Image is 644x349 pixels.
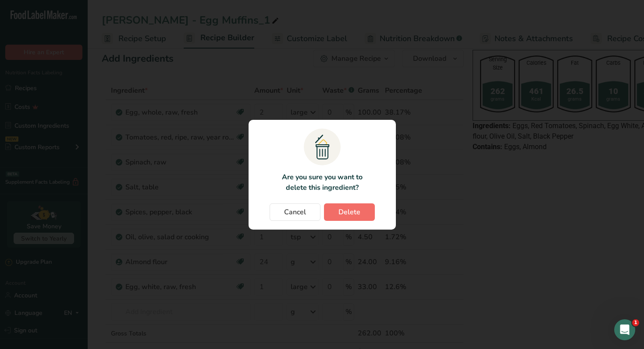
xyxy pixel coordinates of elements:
[277,172,367,193] p: Are you sure you want to delete this ingredient?
[338,207,360,217] span: Delete
[632,319,639,326] span: 1
[324,203,375,221] button: Delete
[284,207,306,217] span: Cancel
[614,319,635,340] iframe: Intercom live chat
[270,203,320,221] button: Cancel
